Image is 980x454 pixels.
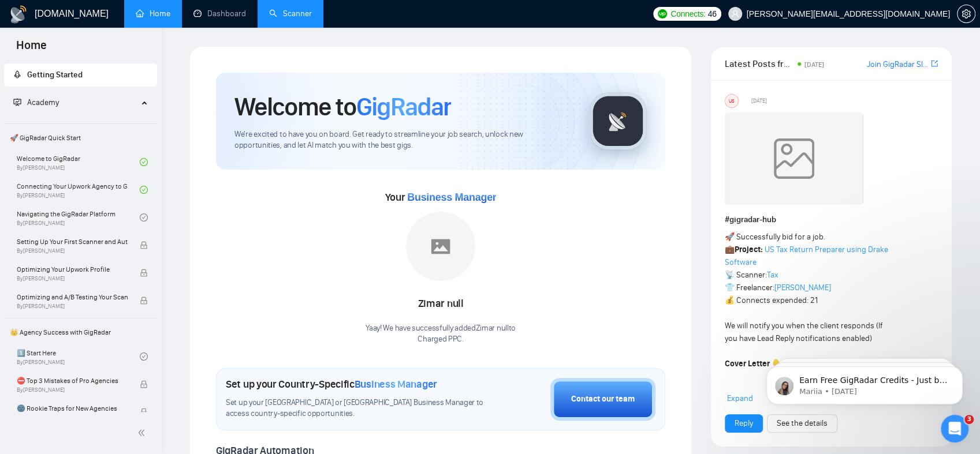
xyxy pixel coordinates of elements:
span: By [PERSON_NAME] [17,247,128,254]
span: Your [385,191,497,204]
span: 🌚 Rookie Traps for New Agencies [17,403,128,414]
span: Connects: [670,7,705,20]
span: Expand [727,393,753,403]
span: Optimizing Your Upwork Profile [17,264,128,275]
img: weqQh+iSagEgQAAAABJRU5ErkJggg== [725,112,863,205]
span: Set up your [GEOGRAPHIC_DATA] or [GEOGRAPHIC_DATA] Business Manager to access country-specific op... [226,397,483,419]
img: gigradar-logo.png [589,92,647,150]
span: 🚀 GigRadar Quick Start [5,126,156,149]
h1: # gigradar-hub [725,213,938,226]
span: By [PERSON_NAME] [17,387,128,393]
span: fund-projection-screen [13,98,21,106]
div: US [725,95,738,107]
span: By [PERSON_NAME] [17,275,128,282]
span: Business Manager [407,192,496,203]
strong: Cover Letter 👇 [725,359,781,369]
h1: Welcome to [234,91,451,122]
li: Getting Started [4,63,157,87]
span: Academy [13,97,59,107]
span: Home [7,37,56,61]
a: Reply [735,417,753,430]
a: 1️⃣ Start HereBy[PERSON_NAME] [17,344,140,369]
span: lock [140,380,148,388]
span: [DATE] [804,61,824,69]
span: By [PERSON_NAME] [17,303,128,310]
span: double-left [137,427,149,438]
span: Latest Posts from the GigRadar Community [725,57,794,71]
iframe: Intercom notifications message [749,342,980,423]
span: Setting Up Your First Scanner and Auto-Bidder [17,236,128,247]
button: Reply [725,414,763,433]
button: Contact our team [550,378,655,421]
span: 46 [708,7,717,20]
span: ⛔ Top 3 Mistakes of Pro Agencies [17,375,128,387]
span: Getting Started [27,70,83,80]
a: Connecting Your Upwork Agency to GigRadarBy[PERSON_NAME] [17,177,140,202]
a: See the details [777,417,828,430]
a: Welcome to GigRadarBy[PERSON_NAME] [17,149,140,175]
img: upwork-logo.png [658,9,667,18]
span: lock [140,241,148,249]
div: Yaay! We have successfully added Zimar null to [366,323,516,345]
span: lock [140,269,148,277]
img: placeholder.png [406,212,475,281]
span: user [731,10,739,18]
span: lock [140,408,148,416]
button: setting [957,5,975,23]
a: Navigating the GigRadar PlatformBy[PERSON_NAME] [17,205,140,230]
span: check-circle [140,352,148,361]
span: Optimizing and A/B Testing Your Scanner for Better Results [17,291,128,303]
span: [DATE] [751,96,767,106]
span: Academy [27,97,59,107]
strong: Project: [735,245,763,254]
a: Join GigRadar Slack Community [867,58,929,71]
button: See the details [767,414,837,433]
span: export [931,59,938,68]
span: setting [957,9,975,18]
iframe: Intercom live chat [941,415,968,442]
span: check-circle [140,158,148,166]
a: Tax [767,270,778,280]
h1: Set up your Country-Specific [226,378,437,391]
span: lock [140,297,148,305]
p: Charged PPC . [366,334,516,345]
div: Contact our team [571,393,635,406]
span: 3 [964,415,974,424]
span: Business Manager [355,378,437,391]
span: 👑 Agency Success with GigRadar [5,321,156,344]
span: rocket [13,70,21,78]
span: check-circle [140,186,148,194]
a: export [931,58,938,69]
span: check-circle [140,213,148,222]
a: searchScanner [269,9,312,18]
span: GigRadar [356,91,451,122]
img: logo [9,5,28,24]
span: We're excited to have you on board. Get ready to streamline your job search, unlock new opportuni... [234,129,571,151]
a: [PERSON_NAME] [774,283,831,292]
a: homeHome [136,9,170,18]
a: US Tax Return Preparer using Drake Software [725,245,888,267]
a: dashboardDashboard [193,9,246,18]
a: setting [957,9,975,18]
div: Zimar null [366,294,516,314]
